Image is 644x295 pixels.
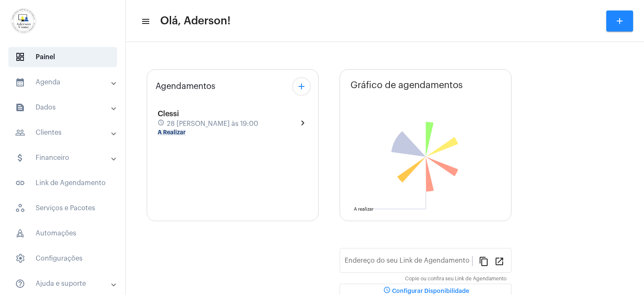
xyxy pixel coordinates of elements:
[160,14,231,28] span: Olá, Aderson!
[15,52,25,62] span: sidenav icon
[8,47,117,67] span: Painel
[15,253,25,264] span: sidenav icon
[494,256,504,266] mat-icon: open_in_new
[298,118,308,128] mat-icon: chevron_right
[15,279,25,289] mat-icon: sidenav icon
[158,130,186,136] mat-chip: A Realizar
[8,198,117,218] span: Serviços e Pacotes
[5,123,125,143] mat-expansion-panel-header: sidenav iconClientes
[345,258,472,266] input: Link
[15,128,25,138] mat-icon: sidenav icon
[615,16,625,26] mat-icon: add
[15,102,25,112] mat-icon: sidenav icon
[479,256,489,266] mat-icon: content_copy
[5,148,125,168] mat-expansion-panel-header: sidenav iconFinanceiro
[5,72,125,92] mat-expansion-panel-header: sidenav iconAgenda
[15,153,112,163] mat-panel-title: Financeiro
[15,279,112,289] mat-panel-title: Ajuda e suporte
[8,173,117,193] span: Link de Agendamento
[15,203,25,213] span: sidenav icon
[7,4,40,38] img: d7e3195d-0907-1efa-a796-b593d293ae59.png
[15,178,25,188] mat-icon: sidenav icon
[15,102,112,112] mat-panel-title: Dados
[351,80,463,90] span: Gráfico de agendamentos
[5,274,125,294] mat-expansion-panel-header: sidenav iconAjuda e suporte
[15,153,25,163] mat-icon: sidenav icon
[5,97,125,117] mat-expansion-panel-header: sidenav iconDados
[156,82,216,91] span: Agendamentos
[15,77,25,87] mat-icon: sidenav icon
[158,110,179,117] span: Clessi
[15,128,112,138] mat-panel-title: Clientes
[167,120,258,128] span: 28 [PERSON_NAME] às 19:00
[8,223,117,243] span: Automações
[15,228,25,238] span: sidenav icon
[296,81,306,91] mat-icon: add
[8,248,117,269] span: Configurações
[15,77,112,87] mat-panel-title: Agenda
[405,276,506,282] mat-hint: Copie ou confira seu Link de Agendamento
[382,288,469,294] span: Configurar Disponibilidade
[354,207,374,211] text: A realizar
[141,16,149,26] mat-icon: sidenav icon
[158,119,165,128] mat-icon: schedule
